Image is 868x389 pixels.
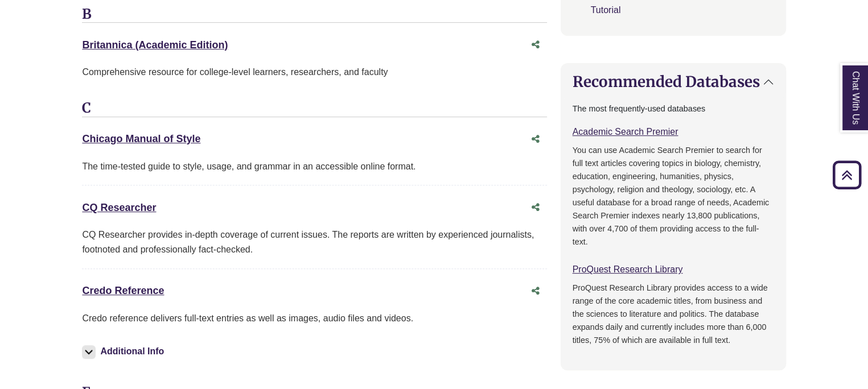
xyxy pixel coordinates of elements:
p: You can use Academic Search Premier to search for full text articles covering topics in biology, ... [573,144,774,249]
a: Britannica (Academic Edition) [82,39,228,51]
button: Recommended Databases [561,64,785,100]
a: CQ Researcher [82,202,156,213]
h3: B [82,6,546,23]
p: The most frequently-used databases [573,102,774,115]
button: Share this database [524,129,547,150]
div: The time-tested guide to style, usage, and grammar in an accessible online format. [82,159,546,174]
a: Chicago Manual of Style [82,133,200,144]
button: Share this database [524,197,547,218]
p: Credo reference delivers full-text entries as well as images, audio files and videos. [82,311,546,326]
a: ProQuest Research Library [573,264,683,274]
a: Back to Top [829,167,865,183]
button: Share this database [524,280,547,302]
button: Additional Info [82,344,167,359]
p: Comprehensive resource for college-level learners, researchers, and faculty [82,65,546,80]
h3: C [82,100,546,117]
a: Academic Search Premier [573,127,678,136]
button: Share this database [524,34,547,56]
a: Credo Reference [82,285,164,296]
p: ProQuest Research Library provides access to a wide range of the core academic titles, from busin... [573,282,774,347]
div: CQ Researcher provides in-depth coverage of current issues. The reports are written by experience... [82,227,546,256]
